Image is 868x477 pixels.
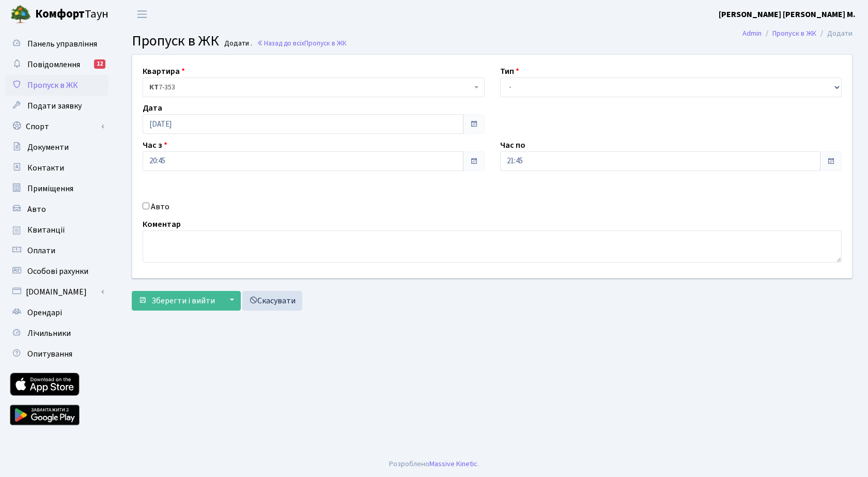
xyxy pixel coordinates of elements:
[5,344,109,364] a: Опитування
[27,204,46,215] span: Авто
[27,162,64,174] span: Контакти
[5,96,109,116] a: Подати заявку
[27,80,78,91] span: Пропуск в ЖК
[132,30,219,51] span: Пропуск в ЖК
[27,183,73,194] span: Приміщення
[500,139,525,151] label: Час по
[5,240,109,261] a: Оплати
[5,54,109,75] a: Повідомлення12
[304,38,347,48] span: Пропуск в ЖК
[27,142,69,153] span: Документи
[129,6,155,23] button: Переключити навігацію
[143,78,485,97] span: <b>КТ</b>&nbsp;&nbsp;&nbsp;&nbsp;7-353
[429,458,477,469] a: Massive Kinetic
[27,59,80,70] span: Повідомлення
[742,28,762,39] a: Admin
[389,458,479,470] div: Розроблено .
[816,28,853,39] li: Додати
[5,34,109,54] a: Панель управління
[94,59,105,69] div: 12
[27,266,88,277] span: Особові рахунки
[143,65,185,78] label: Квартира
[35,6,85,22] b: Комфорт
[143,102,162,114] label: Дата
[27,328,71,339] span: Лічильники
[149,82,472,93] span: <b>КТ</b>&nbsp;&nbsp;&nbsp;&nbsp;7-353
[27,245,55,256] span: Оплати
[151,201,169,213] label: Авто
[5,302,109,323] a: Орендарі
[132,291,222,311] button: Зберегти і вийти
[27,100,82,112] span: Подати заявку
[772,28,816,39] a: Пропуск в ЖК
[143,139,167,151] label: Час з
[5,261,109,282] a: Особові рахунки
[151,295,215,306] span: Зберегти і вийти
[5,220,109,240] a: Квитанції
[719,8,856,21] a: [PERSON_NAME] [PERSON_NAME] М.
[5,158,109,178] a: Контакти
[149,82,159,93] b: КТ
[143,218,181,230] label: Коментар
[5,178,109,199] a: Приміщення
[5,282,109,302] a: [DOMAIN_NAME]
[5,137,109,158] a: Документи
[5,75,109,96] a: Пропуск в ЖК
[27,224,65,236] span: Квитанції
[257,38,347,48] a: Назад до всіхПропуск в ЖК
[10,4,31,25] img: logo.png
[500,65,519,78] label: Тип
[222,39,252,48] small: Додати .
[242,291,302,311] a: Скасувати
[27,307,62,318] span: Орендарі
[5,323,109,344] a: Лічильники
[27,348,72,360] span: Опитування
[27,38,97,50] span: Панель управління
[5,199,109,220] a: Авто
[727,23,868,44] nav: breadcrumb
[35,6,109,23] span: Таун
[5,116,109,137] a: Спорт
[719,9,856,20] b: [PERSON_NAME] [PERSON_NAME] М.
